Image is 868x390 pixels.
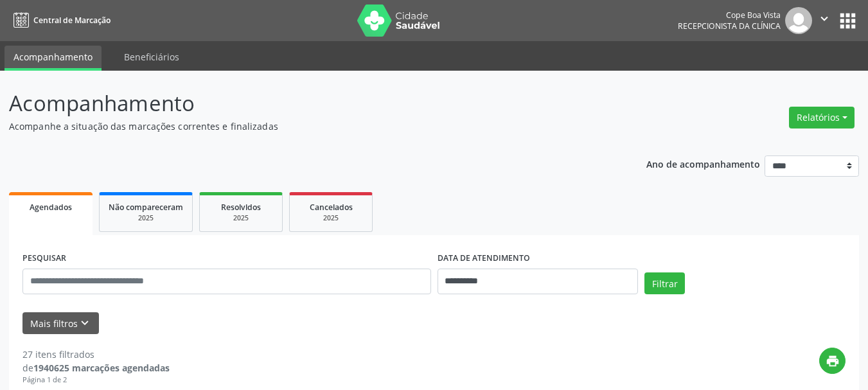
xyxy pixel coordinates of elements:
div: 2025 [109,213,183,223]
i: print [826,354,840,368]
span: Central de Marcação [33,15,111,26]
div: de [22,361,170,375]
p: Acompanhamento [9,87,604,120]
button: Relatórios [789,107,855,129]
div: 2025 [209,213,273,223]
div: 2025 [299,213,363,223]
button: apps [837,10,859,32]
button: Mais filtroskeyboard_arrow_down [22,312,99,335]
span: Não compareceram [109,202,183,213]
div: 27 itens filtrados [22,348,170,361]
p: Ano de acompanhamento [646,155,760,172]
label: PESQUISAR [22,249,66,269]
span: Resolvidos [221,202,261,213]
i: keyboard_arrow_down [78,316,92,330]
img: img [785,7,812,34]
strong: 1940625 marcações agendadas [33,362,170,374]
div: Cope Boa Vista [678,10,781,21]
a: Beneficiários [115,46,188,68]
button: print [819,348,846,374]
button:  [812,7,837,34]
span: Cancelados [310,202,353,213]
span: Agendados [30,202,72,213]
i:  [817,12,831,26]
label: DATA DE ATENDIMENTO [438,249,530,269]
button: Filtrar [644,272,685,294]
span: Recepcionista da clínica [678,21,781,31]
a: Acompanhamento [4,46,102,71]
p: Acompanhe a situação das marcações correntes e finalizadas [9,120,604,133]
a: Central de Marcação [9,10,111,31]
div: Página 1 de 2 [22,375,170,386]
